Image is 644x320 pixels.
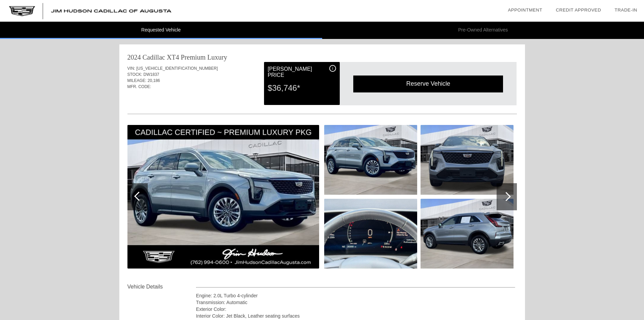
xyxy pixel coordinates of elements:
img: 6d1ceafa9e782860f141d129debf8b47.jpg [421,125,514,195]
div: $36,746* [268,79,336,97]
div: Reserve Vehicle [353,76,503,92]
div: Vehicle Details [127,283,196,291]
div: Quoted on [DATE] 3:53:15 PM [127,94,517,105]
div: Transmission: Automatic [196,299,516,306]
div: [PERSON_NAME] Price [268,65,336,79]
div: 2024 Cadillac XT4 [127,52,179,62]
span: 20,186 [148,78,160,83]
span: MILEAGE: [127,78,147,83]
span: i [332,66,333,71]
div: Interior Color: Jet Black, Leather seating surfaces [196,313,516,319]
span: STOCK: [127,72,142,77]
span: VIN: [127,66,135,71]
span: DW1837 [143,72,159,77]
img: d82a3e4d211c95b9d1475f58d27ab666.jpg [324,199,417,269]
span: MFR. CODE: [127,84,151,89]
span: [US_VEHICLE_IDENTIFICATION_NUMBER] [136,66,218,71]
a: Trade-In [615,7,637,13]
img: 0ecfd325c1845b5e19be1978cfd7b2f9.jpg [324,125,417,195]
div: Engine: 2.0L Turbo 4-cylinder [196,292,516,299]
a: Credit Approved [556,7,601,13]
div: Exterior Color: [196,306,516,313]
img: 09e449617fcea6a07b2312a7400943d3.jpg [127,125,319,269]
div: Premium Luxury [181,52,227,62]
img: b7b057ea80edc9786fdd5d5ae2b8a468.jpg [421,199,514,269]
a: Appointment [508,7,542,13]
